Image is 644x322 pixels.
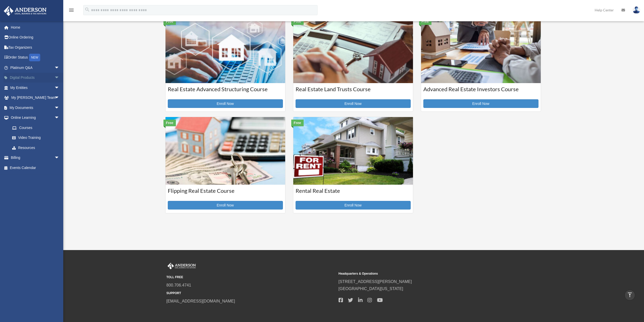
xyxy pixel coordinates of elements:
[54,103,65,113] span: arrow_drop_down
[4,113,67,123] a: Online Learningarrow_drop_down
[4,83,67,93] a: My Entitiesarrow_drop_down
[419,18,432,25] div: Free
[7,143,67,153] a: Resources
[4,163,67,173] a: Events Calendar
[4,73,67,83] a: Digital Productsarrow_drop_down
[4,93,67,103] a: My [PERSON_NAME] Teamarrow_drop_down
[163,120,176,126] div: Free
[167,299,235,303] a: [EMAIL_ADDRESS][DOMAIN_NAME]
[163,18,176,25] div: Free
[296,85,411,98] h3: Real Estate Land Trusts Course
[7,133,67,143] a: Video Training
[68,7,74,13] i: menu
[296,99,411,108] a: Enroll Now
[168,85,283,98] h3: Real Estate Advanced Structuring Course
[625,290,635,300] a: vertical_align_top
[4,63,67,73] a: Platinum Q&Aarrow_drop_down
[168,187,283,200] h3: Flipping Real Estate Course
[339,287,403,291] a: [GEOGRAPHIC_DATA][US_STATE]
[296,187,411,200] h3: Rental Real Estate
[167,283,191,287] a: 800.706.4741
[423,99,538,108] a: Enroll Now
[167,291,335,296] small: SUPPORT
[4,32,67,43] a: Online Ordering
[339,279,412,284] a: [STREET_ADDRESS][PERSON_NAME]
[423,85,538,98] h3: Advanced Real Estate Investors Course
[54,93,65,103] span: arrow_drop_down
[627,292,633,298] i: vertical_align_top
[54,113,65,123] span: arrow_drop_down
[633,6,640,14] img: User Pic
[339,271,507,276] small: Headquarters & Operations
[54,83,65,93] span: arrow_drop_down
[2,6,48,16] img: Anderson Advisors Platinum Portal
[4,42,67,52] a: Tax Organizers
[85,7,90,12] i: search
[167,263,197,269] img: Anderson Advisors Platinum Portal
[296,201,411,210] a: Enroll Now
[291,18,304,25] div: Free
[167,275,335,280] small: TOLL FREE
[54,153,65,163] span: arrow_drop_down
[54,73,65,83] span: arrow_drop_down
[29,54,40,61] div: NEW
[168,201,283,210] a: Enroll Now
[4,153,67,163] a: Billingarrow_drop_down
[4,103,67,113] a: My Documentsarrow_drop_down
[4,22,67,32] a: Home
[291,120,304,126] div: Free
[54,63,65,73] span: arrow_drop_down
[7,123,65,133] a: Courses
[4,52,67,63] a: Order StatusNEW
[168,99,283,108] a: Enroll Now
[68,9,74,13] a: menu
